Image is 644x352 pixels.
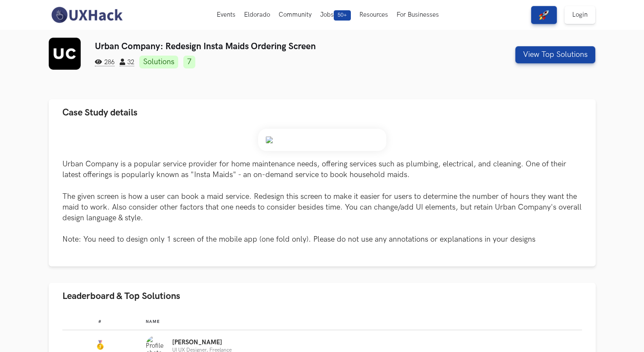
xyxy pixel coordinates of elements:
[49,6,125,24] img: UXHack-logo.png
[49,99,596,126] button: Case Study details
[139,56,178,68] a: Solutions
[49,283,596,310] button: Leaderboard & Top Solutions
[95,59,115,66] span: 286
[565,6,595,24] a: Login
[62,107,138,118] span: Case Study details
[334,10,351,21] span: 50+
[95,41,457,52] h3: Urban Company: Redesign Insta Maids Ordering Screen
[120,59,134,66] span: 32
[62,290,180,302] span: Leaderboard & Top Solutions
[98,319,102,324] span: #
[95,340,105,350] img: Gold Medal
[49,126,596,266] div: Case Study details
[62,159,582,245] p: Urban Company is a popular service provider for home maintenance needs, offering services such as...
[49,38,81,70] img: Urban Company logo
[258,129,386,151] img: Weekend_Hackathon_83_banner.png
[183,56,195,68] a: 7
[172,339,232,346] p: [PERSON_NAME]
[539,10,549,20] img: rocket
[515,46,595,63] button: View Top Solutions
[146,319,160,324] span: Name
